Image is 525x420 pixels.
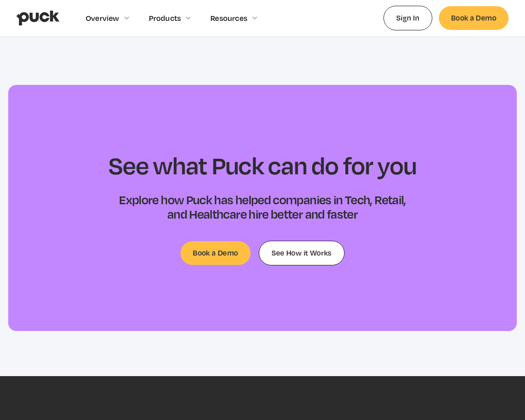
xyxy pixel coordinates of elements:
div: Resources [210,14,247,23]
a: See How it Works [259,241,345,265]
div: Products [149,14,181,23]
a: Sign In [383,6,432,30]
a: Book a Demo [439,6,509,30]
h3: Explore how Puck has helped companies in Tech, Retail, and Healthcare hire better and faster [116,192,409,221]
div: Overview [86,14,119,23]
h2: See what Puck can do for you [108,151,416,179]
a: Book a Demo [180,241,250,265]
